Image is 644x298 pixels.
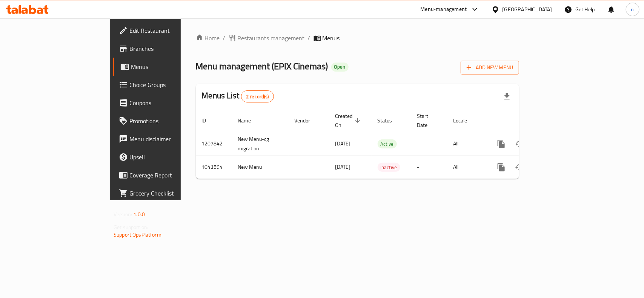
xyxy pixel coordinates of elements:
[202,116,216,125] span: ID
[129,153,211,162] span: Upsell
[411,156,447,179] td: -
[421,5,467,14] div: Menu-management
[510,158,529,176] button: Change Status
[411,132,447,156] td: -
[129,80,211,89] span: Choice Groups
[131,62,211,71] span: Menus
[503,5,552,14] div: [GEOGRAPHIC_DATA]
[129,44,211,53] span: Branches
[113,58,217,76] a: Menus
[229,34,305,43] a: Restaurants management
[129,134,211,144] span: Menu disclaimer
[335,162,351,172] span: [DATE]
[133,209,145,219] span: 1.0.0
[467,63,513,72] span: Add New Menu
[323,34,340,43] span: Menus
[196,58,328,75] span: Menu management ( EPIX Cinemas )
[461,61,519,75] button: Add New Menu
[492,158,510,176] button: more
[510,135,529,153] button: Change Status
[378,163,400,172] span: Inactive
[129,116,211,125] span: Promotions
[378,116,402,125] span: Status
[113,184,217,202] a: Grocery Checklist
[447,156,486,179] td: All
[113,112,217,130] a: Promotions
[232,132,289,156] td: New Menu-cg migration
[331,64,349,70] span: Open
[453,116,477,125] span: Locale
[232,156,289,179] td: New Menu
[202,90,274,102] h2: Menus List
[486,109,571,132] th: Actions
[241,90,274,102] div: Total records count
[331,63,349,72] div: Open
[498,87,516,105] div: Export file
[631,5,634,14] span: n
[378,140,397,148] span: Active
[417,112,438,130] span: Start Date
[335,139,351,148] span: [DATE]
[113,76,217,94] a: Choice Groups
[113,21,217,40] a: Edit Restaurant
[335,112,363,130] span: Created On
[114,209,132,219] span: Version:
[238,116,261,125] span: Name
[129,98,211,107] span: Coupons
[308,34,310,43] li: /
[113,166,217,184] a: Coverage Report
[295,116,320,125] span: Vendor
[238,34,305,43] span: Restaurants management
[113,94,217,112] a: Coupons
[241,93,274,100] span: 2 record(s)
[129,26,211,35] span: Edit Restaurant
[492,135,510,153] button: more
[113,148,217,166] a: Upsell
[196,109,571,179] table: enhanced table
[223,34,226,43] li: /
[129,171,211,180] span: Coverage Report
[114,222,148,232] span: Get support on:
[113,40,217,58] a: Branches
[113,130,217,148] a: Menu disclaimer
[114,230,161,240] a: Support.OpsPlatform
[196,34,519,43] nav: breadcrumb
[447,132,486,156] td: All
[129,189,211,198] span: Grocery Checklist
